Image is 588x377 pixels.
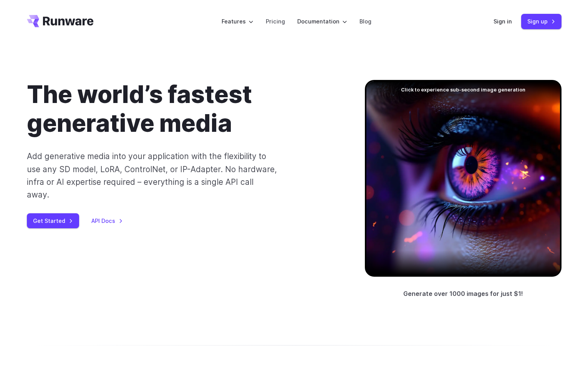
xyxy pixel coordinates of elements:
[222,17,253,26] label: Features
[27,150,278,201] p: Add generative media into your application with the flexibility to use any SD model, LoRA, Contro...
[403,289,523,299] p: Generate over 1000 images for just $1!
[266,17,285,26] a: Pricing
[27,213,79,228] a: Get Started
[27,80,340,138] h1: The world’s fastest generative media
[359,17,371,26] a: Blog
[91,216,123,225] a: API Docs
[494,17,512,26] a: Sign in
[27,15,94,27] a: Go to /
[521,14,561,29] a: Sign up
[297,17,347,26] label: Documentation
